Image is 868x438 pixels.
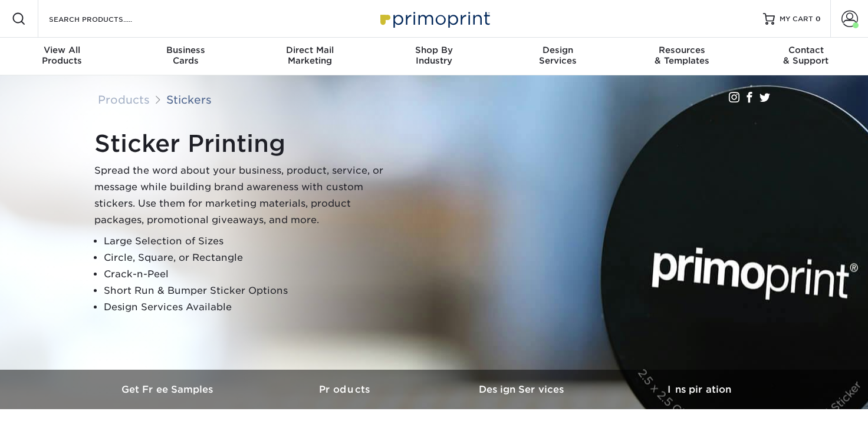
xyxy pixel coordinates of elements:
h3: Inspiration [611,384,788,395]
input: SEARCH PRODUCTS..... [48,12,163,26]
a: DesignServices [496,38,620,75]
h1: Sticker Printing [94,130,389,158]
a: Direct MailMarketing [248,38,372,75]
span: Shop By [372,45,496,55]
a: Design Services [434,370,611,409]
a: Shop ByIndustry [372,38,496,75]
div: & Templates [620,45,744,66]
a: BusinessCards [124,38,248,75]
div: Industry [372,45,496,66]
span: Resources [620,45,744,55]
li: Circle, Square, or Rectangle [104,250,389,266]
img: Primoprint [375,6,493,31]
li: Design Services Available [104,299,389,316]
span: Business [124,45,248,55]
h3: Design Services [434,384,611,395]
a: Resources& Templates [620,38,744,75]
div: Cards [124,45,248,66]
span: 0 [816,15,821,23]
h3: Get Free Samples [80,384,257,395]
a: Products [257,370,434,409]
div: Marketing [248,45,372,66]
span: Contact [744,45,868,55]
a: Stickers [166,93,212,106]
a: Inspiration [611,370,788,409]
div: & Support [744,45,868,66]
span: MY CART [780,14,813,24]
span: Design [496,45,620,55]
p: Spread the word about your business, product, service, or message while building brand awareness ... [94,162,389,228]
li: Short Run & Bumper Sticker Options [104,283,389,299]
h3: Products [257,384,434,395]
span: Direct Mail [248,45,372,55]
div: Services [496,45,620,66]
a: Contact& Support [744,38,868,75]
li: Large Selection of Sizes [104,233,389,250]
a: Products [98,93,150,106]
a: Get Free Samples [80,370,257,409]
li: Crack-n-Peel [104,266,389,283]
